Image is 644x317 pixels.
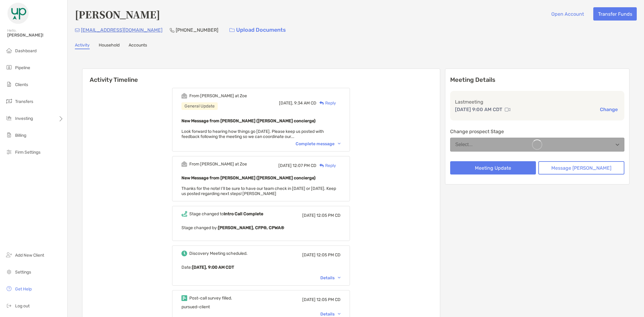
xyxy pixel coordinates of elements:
div: Details [320,312,341,317]
a: Activity [75,43,90,49]
p: Last meeting [455,98,620,106]
img: settings icon [5,268,13,275]
img: Zoe Logo [7,2,29,24]
b: [DATE], 9:00 AM CDT [192,265,234,270]
a: Accounts [129,43,147,49]
img: firm-settings icon [5,148,13,155]
b: New Message from [PERSON_NAME] ([PERSON_NAME] concierge) [181,118,316,123]
img: pipeline icon [5,64,13,71]
span: Transfers [15,99,33,104]
b: New Message from [PERSON_NAME] ([PERSON_NAME] concierge) [181,175,316,181]
div: Post-call survey filled. [189,296,232,301]
span: 12:05 PM CD [316,213,341,218]
b: [PERSON_NAME], CFP®, CPWA® [218,225,284,230]
span: 12:05 PM CD [316,252,341,258]
img: Chevron icon [338,313,341,315]
span: [DATE], [279,101,293,106]
div: Complete message [296,141,341,146]
h4: [PERSON_NAME] [75,7,160,21]
img: Chevron icon [338,143,341,145]
img: communication type [505,107,510,112]
div: Discovery Meeting scheduled. [189,251,248,256]
span: Thanks for the note! I’ll be sure to have our team check in [DATE] or [DATE]. Keep us posted rega... [181,186,336,196]
span: Log out [15,303,30,309]
div: Details [320,275,341,280]
span: [PERSON_NAME]! [7,33,64,38]
span: Pipeline [15,65,30,70]
button: Transfer Funds [593,7,637,21]
img: Phone Icon [170,28,175,33]
img: Chevron icon [338,277,341,279]
img: Event icon [181,251,187,256]
div: From [PERSON_NAME] at Zoe [189,162,247,167]
img: billing icon [5,131,13,139]
span: Clients [15,82,28,87]
p: [PHONE_NUMBER] [176,26,218,34]
img: Event icon [181,211,187,217]
p: Meeting Details [450,76,624,84]
a: Household [99,43,120,49]
img: Event icon [181,295,187,301]
span: Investing [15,116,33,121]
span: [DATE] [302,297,316,302]
img: get-help icon [5,285,13,292]
h6: Activity Timeline [82,69,440,83]
img: Reply icon [319,101,324,105]
p: [EMAIL_ADDRESS][DOMAIN_NAME] [81,26,162,34]
img: Reply icon [319,164,324,168]
span: pursued-client [181,304,210,309]
img: logout icon [5,302,13,309]
img: investing icon [5,114,13,122]
b: Intro Call Complete [224,211,263,216]
div: Stage changed to [189,211,263,216]
span: 9:34 AM CD [294,101,316,106]
span: [DATE] [302,252,316,258]
p: [DATE] 9:00 AM CDT [455,106,502,113]
span: [DATE] [278,163,292,168]
div: Reply [316,162,336,169]
span: Firm Settings [15,150,40,155]
a: Upload Documents [226,24,290,37]
img: dashboard icon [5,47,13,54]
span: Add New Client [15,253,44,258]
span: [DATE] [302,213,316,218]
p: Change prospect Stage [450,128,624,135]
button: Meeting Update [450,161,536,175]
button: Change [598,106,620,113]
div: General Update [181,102,218,110]
span: 12:05 PM CD [316,297,341,302]
div: From [PERSON_NAME] at Zoe [189,93,247,98]
span: Settings [15,270,31,275]
span: Dashboard [15,48,37,53]
img: transfers icon [5,98,13,105]
img: Event icon [181,161,187,167]
button: Message [PERSON_NAME] [538,161,624,175]
p: Stage changed by: [181,224,341,232]
img: button icon [229,28,235,32]
button: Open Account [546,7,588,21]
span: Billing [15,133,26,138]
img: add_new_client icon [5,251,13,258]
img: Event icon [181,93,187,99]
p: Date : [181,264,341,271]
img: Email Icon [75,28,80,32]
span: Get Help [15,287,32,292]
img: clients icon [5,81,13,88]
div: Reply [316,100,336,106]
span: 12:07 PM CD [293,163,316,168]
span: Look forward to hearing how things go [DATE]. Please keep us posted with feedback following the m... [181,129,324,139]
